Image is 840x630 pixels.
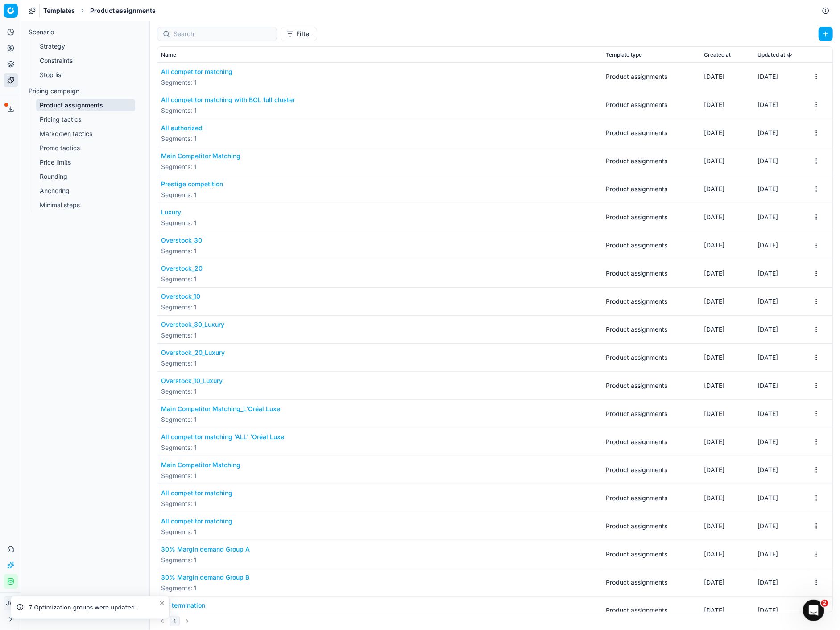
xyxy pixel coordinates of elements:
span: Name [161,51,176,58]
td: [DATE] [700,231,754,259]
td: [DATE] [700,597,754,625]
td: [DATE] [700,147,754,175]
span: Segments : 1 [161,190,197,199]
button: All competitor matching with BOL full cluster [161,95,295,104]
button: All competitor matching [161,489,232,498]
div: 7 Optimization groups were updated. [29,603,158,612]
span: Product assignments [606,297,667,305]
td: [DATE] [700,400,754,428]
span: Product assignments [606,241,667,249]
span: Segments : 1 [161,218,197,227]
td: [DATE] [700,512,754,540]
td: [DATE] [700,288,754,316]
td: [DATE] [754,597,807,625]
a: Scenario [25,25,146,39]
span: Product assignments [606,606,667,614]
td: [DATE] [754,91,807,119]
span: Segments : 1 [161,134,197,143]
a: Pricing campaign [25,84,146,98]
span: Segments : 1 [161,499,197,508]
td: [DATE] [700,428,754,456]
span: Created at [704,51,731,58]
td: [DATE] [700,344,754,372]
button: 30% Margin demand Group A [161,545,250,554]
td: [DATE] [700,372,754,400]
button: Overstock_30 [161,236,202,245]
a: Strategy [36,40,135,53]
a: Product assignments [36,99,135,111]
td: [DATE] [700,259,754,288]
span: Segments : 1 [161,78,197,87]
button: Go to next page [182,616,192,626]
td: [DATE] [754,512,807,540]
td: [DATE] [754,456,807,484]
td: [DATE] [754,484,807,512]
td: [DATE] [700,203,754,231]
td: [DATE] [700,456,754,484]
span: Template type [606,51,642,58]
button: Close toast [157,598,167,609]
td: [DATE] [700,540,754,568]
span: 2 [821,600,828,607]
td: [DATE] [754,175,807,203]
a: Constraints [36,54,135,67]
td: [DATE] [754,400,807,428]
button: JW [4,596,18,610]
span: Segments : 1 [161,359,197,368]
span: Product assignments [606,213,667,221]
span: Product assignments [606,466,667,474]
button: All authorized [161,124,203,132]
span: Product assignments [606,550,667,558]
span: Segments : 1 [161,331,197,340]
td: [DATE] [700,316,754,344]
td: [DATE] [754,288,807,316]
span: Product assignments [606,325,667,333]
nav: breadcrumb [43,6,156,15]
button: Luxury [161,208,197,217]
td: [DATE] [754,568,807,597]
button: Go to previous page [157,616,168,626]
span: Product assignments [90,6,156,15]
a: Price limits [36,156,135,169]
span: Segments : 1 [161,247,197,255]
span: Segments : 1 [161,303,197,312]
span: Product assignments [606,382,667,389]
td: [DATE] [700,91,754,119]
span: Templates [43,6,75,15]
td: [DATE] [700,484,754,512]
button: All competitor matching 'ALL' 'Oréal Luxe [161,432,284,441]
span: Segments : 1 [161,584,197,593]
span: Product assignments [606,438,667,445]
span: Product assignments [606,578,667,586]
span: Segments : 1 [161,162,197,171]
span: Segments : 1 [161,443,197,452]
td: [DATE] [754,119,807,147]
button: Overstock_20 [161,264,203,273]
span: Product assignments [606,269,667,277]
iframe: Intercom live chat [803,600,824,621]
span: Product assignments [606,410,667,417]
span: Segments : 1 [161,556,197,564]
button: Main Competitor Matching_L'Oréal Luxe [161,404,280,413]
button: All competitor matching [161,517,232,526]
span: Updated at [757,51,785,58]
td: [DATE] [754,259,807,288]
button: 30% Margin demand Group B [161,573,249,582]
td: [DATE] [754,428,807,456]
td: [DATE] [700,63,754,91]
span: Product assignments [606,494,667,502]
td: [DATE] [700,175,754,203]
td: [DATE] [754,63,807,91]
span: Segments : 1 [161,275,197,284]
button: Filter [281,27,317,41]
span: Segments : 1 [161,387,197,396]
span: Segments : 1 [161,415,197,424]
td: [DATE] [700,568,754,597]
td: [DATE] [754,372,807,400]
a: Anchoring [36,185,135,197]
span: Product assignments [606,522,667,530]
a: Pricing tactics [36,113,135,126]
td: [DATE] [754,316,807,344]
button: 1 [170,616,180,626]
a: Stop list [36,69,135,81]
